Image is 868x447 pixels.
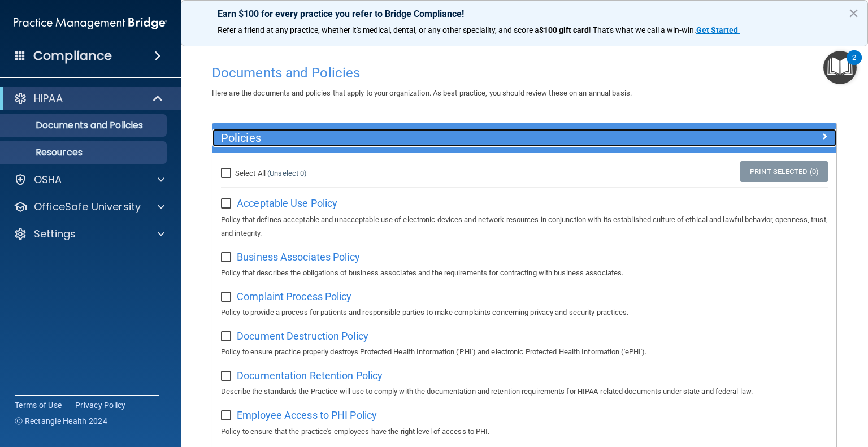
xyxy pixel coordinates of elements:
a: HIPAA [14,92,164,105]
span: Refer a friend at any practice, whether it's medical, dental, or any other speciality, and score a [218,25,539,34]
p: Earn $100 for every practice you refer to Bridge Compliance! [218,8,831,19]
h4: Compliance [33,48,112,64]
p: Policy to ensure practice properly destroys Protected Health Information ('PHI') and electronic P... [221,345,828,359]
p: Resources [7,147,162,158]
div: 2 [852,58,856,72]
h4: Documents and Policies [212,66,837,80]
a: OfficeSafe University [14,200,164,214]
span: Complaint Process Policy [237,290,351,302]
p: Policy to ensure that the practice's employees have the right level of access to PHI. [221,425,828,439]
span: Here are the documents and policies that apply to your organization. As best practice, you should... [212,89,632,97]
iframe: Drift Widget Chat Controller [673,367,854,412]
p: Policy that describes the obligations of business associates and the requirements for contracting... [221,266,828,280]
span: Ⓒ Rectangle Health 2024 [15,415,107,427]
a: Settings [14,227,164,241]
a: Terms of Use [15,400,62,411]
strong: $100 gift card [539,25,589,34]
img: PMB logo [14,12,167,34]
p: Describe the standards the Practice will use to comply with the documentation and retention requi... [221,385,828,398]
a: Policies [221,129,828,147]
p: OSHA [34,173,62,186]
span: Documentation Retention Policy [237,370,383,381]
span: Document Destruction Policy [237,330,368,342]
button: Close [848,4,859,22]
a: Get Started [696,25,740,34]
span: Acceptable Use Policy [237,197,337,209]
span: Employee Access to PHI Policy [237,409,377,421]
span: Business Associates Policy [237,251,360,263]
span: Select All [235,169,266,177]
a: Print Selected (0) [740,161,828,182]
p: Policy that defines acceptable and unacceptable use of electronic devices and network resources i... [221,213,828,240]
p: Policy to provide a process for patients and responsible parties to make complaints concerning pr... [221,306,828,319]
p: OfficeSafe University [34,200,141,214]
a: (Unselect 0) [267,169,307,177]
button: Open Resource Center, 2 new notifications [823,51,857,84]
p: Settings [34,227,76,241]
a: OSHA [14,173,164,186]
h5: Policies [221,132,672,144]
strong: Get Started [696,25,738,34]
p: HIPAA [34,92,63,105]
input: Select All (Unselect 0) [221,169,234,178]
p: Documents and Policies [7,120,162,131]
span: ! That's what we call a win-win. [589,25,696,34]
a: Privacy Policy [75,400,126,411]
